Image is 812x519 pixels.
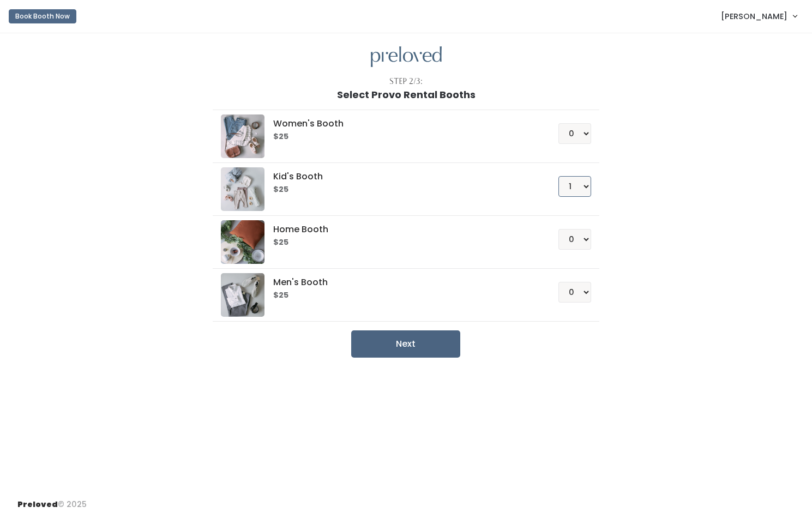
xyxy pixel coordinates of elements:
[710,4,808,28] a: [PERSON_NAME]
[17,490,87,510] div: © 2025
[17,499,58,510] span: Preloved
[389,76,423,87] div: Step 2/3:
[221,273,264,317] img: preloved logo
[273,225,532,234] h5: Home Booth
[9,4,76,28] a: Book Booth Now
[371,46,442,68] img: preloved logo
[273,291,532,300] h6: $25
[221,220,264,264] img: preloved logo
[221,167,264,211] img: preloved logo
[221,114,264,158] img: preloved logo
[337,89,476,100] h1: Select Provo Rental Booths
[351,330,460,358] button: Next
[721,10,787,22] span: [PERSON_NAME]
[273,277,532,287] h5: Men's Booth
[9,9,76,23] button: Book Booth Now
[273,119,532,129] h5: Women's Booth
[273,132,532,141] h6: $25
[273,238,532,247] h6: $25
[273,172,532,182] h5: Kid's Booth
[273,185,532,194] h6: $25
